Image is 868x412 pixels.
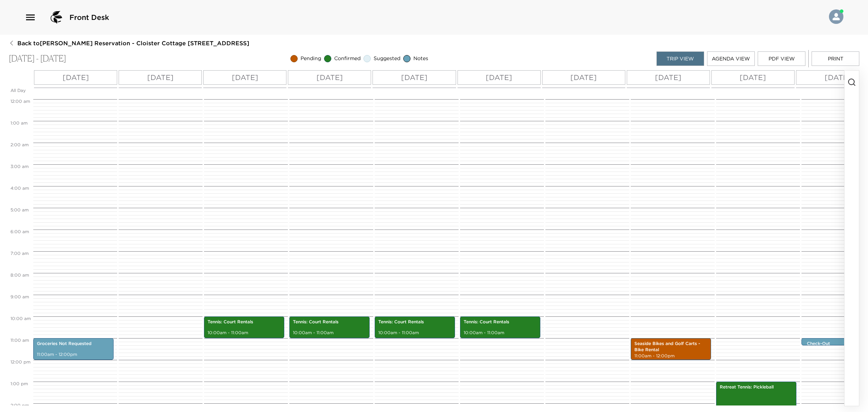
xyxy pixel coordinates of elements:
[373,70,456,85] button: [DATE]
[48,9,65,26] img: logo
[464,319,537,325] p: Tennis: Court Rentals
[9,251,30,256] span: 7:00 AM
[9,403,31,408] span: 2:00 PM
[33,338,114,360] div: Groceries Not Requested11:00am - 12:00pm
[9,207,30,213] span: 5:00 AM
[458,70,541,85] button: [DATE]
[9,98,32,104] span: 12:00 AM
[9,142,30,147] span: 2:00 AM
[9,337,31,343] span: 11:00 AM
[375,316,455,338] div: Tennis: Court Rentals10:00am - 11:00am
[634,353,707,359] p: 11:00am - 12:00pm
[655,72,681,83] p: [DATE]
[711,70,795,85] button: [DATE]
[232,72,258,83] p: [DATE]
[542,70,625,85] button: [DATE]
[63,72,89,83] p: [DATE]
[204,316,284,338] div: Tennis: Court Rentals10:00am - 11:00am
[203,70,286,85] button: [DATE]
[9,229,31,234] span: 6:00 AM
[9,381,30,386] span: 1:00 PM
[570,72,597,83] p: [DATE]
[401,72,427,83] p: [DATE]
[460,316,540,338] div: Tennis: Court Rentals10:00am - 11:00am
[812,51,859,66] button: Print
[825,72,851,83] p: [DATE]
[9,54,66,64] p: [DATE] - [DATE]
[378,330,451,336] p: 10:00am - 11:00am
[316,72,343,83] p: [DATE]
[9,294,31,299] span: 9:00 AM
[17,39,249,47] span: Back to [PERSON_NAME] Reservation - Cloister Cottage [STREET_ADDRESS]
[413,55,428,62] span: Notes
[758,51,805,66] button: PDF View
[720,384,793,390] p: Retreat Tennis: Pickleball
[627,70,710,85] button: [DATE]
[208,330,281,336] p: 10:00am - 11:00am
[334,55,361,62] span: Confirmed
[301,55,321,62] span: Pending
[374,55,400,62] span: Suggested
[378,319,451,325] p: Tennis: Court Rentals
[69,12,109,22] span: Front Desk
[829,9,843,24] img: User
[9,164,30,169] span: 3:00 AM
[9,316,33,321] span: 10:00 AM
[293,319,366,325] p: Tennis: Court Rentals
[9,120,29,126] span: 1:00 AM
[119,70,202,85] button: [DATE]
[37,352,110,358] p: 11:00am - 12:00pm
[9,359,32,365] span: 12:00 PM
[464,330,537,336] p: 10:00am - 11:00am
[10,88,31,94] p: All Day
[293,330,366,336] p: 10:00am - 11:00am
[34,70,117,85] button: [DATE]
[634,341,707,353] p: Seaside Bikes and Golf Carts - Bike Rental
[740,72,766,83] p: [DATE]
[9,39,249,47] button: Back to[PERSON_NAME] Reservation - Cloister Cottage [STREET_ADDRESS]
[37,341,110,347] p: Groceries Not Requested
[288,70,371,85] button: [DATE]
[631,338,711,360] div: Seaside Bikes and Golf Carts - Bike Rental11:00am - 12:00pm
[9,272,31,278] span: 8:00 AM
[656,51,704,66] button: Trip View
[208,319,281,325] p: Tennis: Court Rentals
[707,51,755,66] button: Agenda View
[486,72,512,83] p: [DATE]
[289,316,370,338] div: Tennis: Court Rentals10:00am - 11:00am
[147,72,174,83] p: [DATE]
[9,185,31,191] span: 4:00 AM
